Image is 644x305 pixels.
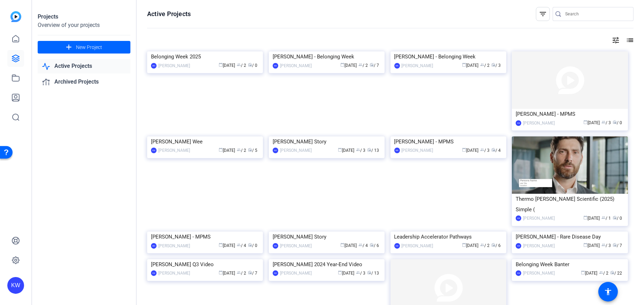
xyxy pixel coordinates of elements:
span: calendar_today [584,243,588,247]
input: Search [565,10,628,18]
div: [PERSON_NAME] [280,62,312,69]
span: / 2 [480,63,490,68]
span: [DATE] [462,148,478,153]
div: [PERSON_NAME] Story [273,136,381,147]
div: KW [516,120,521,126]
span: / 4 [358,243,368,248]
div: KW [273,243,278,249]
div: KW [273,270,278,276]
mat-icon: accessibility [604,288,612,296]
span: calendar_today [219,63,223,67]
span: radio [491,63,495,67]
a: Archived Projects [38,75,130,89]
div: [PERSON_NAME] Wee [151,136,259,147]
div: [PERSON_NAME] [523,120,555,127]
span: calendar_today [340,63,344,67]
mat-icon: add [65,43,73,52]
span: New Project [76,44,102,51]
div: KW [394,243,400,249]
span: [DATE] [219,271,235,276]
span: / 6 [370,243,379,248]
div: [PERSON_NAME] Q3 Video [151,259,259,270]
span: / 3 [602,120,611,125]
div: KW [151,148,157,153]
a: Active Projects [38,59,130,73]
mat-icon: filter_list [539,10,547,18]
div: MN [394,63,400,69]
span: group [356,148,360,152]
div: Belonging Week 2025 [151,51,259,62]
span: calendar_today [584,120,588,124]
span: [DATE] [584,216,600,221]
div: [PERSON_NAME] 2024 Year-End Video [273,259,381,270]
span: calendar_today [581,270,585,275]
span: [DATE] [462,243,478,248]
span: group [602,243,606,247]
span: radio [613,120,617,124]
div: KW [151,270,157,276]
span: radio [370,63,374,67]
span: group [358,243,363,247]
span: / 0 [248,243,257,248]
div: [PERSON_NAME] [280,270,312,277]
span: [DATE] [584,120,600,125]
span: / 7 [613,243,622,248]
span: radio [248,63,252,67]
mat-icon: list [625,36,634,44]
span: radio [613,243,617,247]
span: group [602,215,606,220]
span: [DATE] [338,148,354,153]
span: calendar_today [340,243,344,247]
span: calendar_today [462,63,466,67]
div: KW [516,270,521,276]
span: radio [248,148,252,152]
span: calendar_today [219,148,223,152]
span: group [356,270,360,275]
span: / 3 [356,148,365,153]
span: [DATE] [219,243,235,248]
span: [DATE] [338,271,354,276]
div: [PERSON_NAME] [158,270,190,277]
div: [PERSON_NAME] Story [273,232,381,242]
span: group [602,120,606,124]
span: group [358,63,363,67]
div: [PERSON_NAME] [158,147,190,154]
span: / 3 [356,271,365,276]
div: [PERSON_NAME] - MPMS [151,232,259,242]
div: Belonging Week Banter [516,259,624,270]
div: [PERSON_NAME] - Belonging Week [273,51,381,62]
span: calendar_today [219,243,223,247]
span: / 7 [248,271,257,276]
span: calendar_today [219,270,223,275]
span: group [480,63,484,67]
span: / 2 [599,271,609,276]
div: KW [273,63,278,69]
span: / 13 [367,271,379,276]
span: / 5 [248,148,257,153]
span: calendar_today [338,148,342,152]
div: KW [273,148,278,153]
span: / 4 [491,148,501,153]
span: / 7 [370,63,379,68]
span: / 2 [480,243,490,248]
span: / 2 [237,148,246,153]
span: group [480,148,484,152]
div: MN [151,243,157,249]
div: Leadership Accelerator Pathways [394,232,502,242]
h1: Active Projects [147,10,191,18]
span: / 0 [613,216,622,221]
div: [PERSON_NAME] [402,62,433,69]
div: KW [516,243,521,249]
span: calendar_today [462,243,466,247]
div: [PERSON_NAME] [402,242,433,249]
div: [PERSON_NAME] [280,242,312,249]
span: / 3 [491,63,501,68]
div: [PERSON_NAME] [402,147,433,154]
span: radio [367,270,371,275]
div: [PERSON_NAME] - Belonging Week [394,51,502,62]
span: / 3 [602,243,611,248]
div: [PERSON_NAME] [158,62,190,69]
div: KW [516,215,521,221]
mat-icon: tune [612,36,620,44]
div: [PERSON_NAME] [523,270,555,277]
